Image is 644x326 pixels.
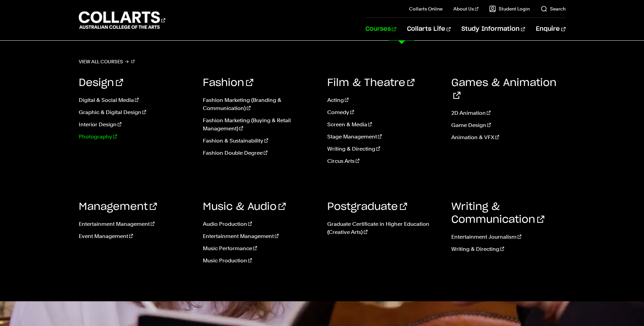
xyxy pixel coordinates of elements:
[203,244,317,253] a: Music Performance
[79,202,157,212] a: Management
[203,149,317,157] a: Fashion Double Degree
[451,78,556,101] a: Games & Animation
[327,96,442,104] a: Acting
[203,78,253,88] a: Fashion
[451,133,566,142] a: Animation & VFX
[327,108,442,116] a: Comedy
[451,109,566,117] a: 2D Animation
[365,18,396,40] a: Courses
[203,137,317,145] a: Fashion & Sustainability
[327,121,442,129] a: Screen & Media
[79,121,193,129] a: Interior Design
[489,5,530,12] a: Student Login
[327,145,442,153] a: Writing & Directing
[541,5,566,12] a: Search
[79,108,193,116] a: Graphic & Digital Design
[327,202,407,212] a: Postgraduate
[327,133,442,141] a: Stage Management
[453,5,478,12] a: About Us
[451,121,566,129] a: Game Design
[203,257,317,265] a: Music Production
[327,157,442,165] a: Circus Arts
[327,78,414,88] a: Film & Theatre
[203,116,317,133] a: Fashion Marketing (Buying & Retail Management)
[79,57,135,66] a: View all courses
[203,232,317,240] a: Entertainment Management
[451,202,544,225] a: Writing & Communication
[79,133,193,141] a: Photography
[79,10,165,30] div: Go to homepage
[461,18,525,40] a: Study Information
[203,220,317,228] a: Audio Production
[407,18,451,40] a: Collarts Life
[409,5,443,12] a: Collarts Online
[79,78,123,88] a: Design
[79,96,193,104] a: Digital & Social Media
[451,233,566,241] a: Entertainment Journalism
[79,220,193,228] a: Entertainment Management
[536,18,565,40] a: Enquire
[79,232,193,240] a: Event Management
[203,202,286,212] a: Music & Audio
[203,96,317,112] a: Fashion Marketing (Branding & Communication)
[451,245,566,253] a: Writing & Directing
[327,220,442,236] a: Graduate Certificate in Higher Education (Creative Arts)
